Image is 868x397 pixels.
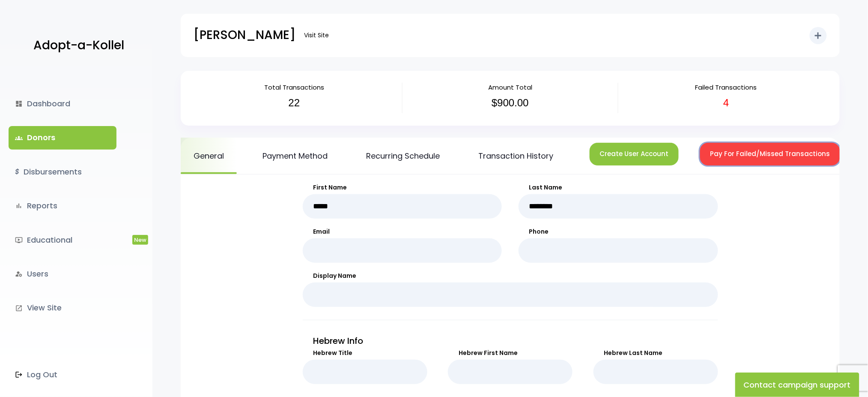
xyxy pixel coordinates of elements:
p: [PERSON_NAME] [194,24,295,46]
h3: 4 [625,97,828,109]
p: Hebrew Info [303,333,718,349]
label: Display Name [303,271,718,280]
label: Hebrew First Name [448,349,573,358]
i: $ [15,166,19,178]
a: launchView Site [9,296,116,319]
i: add [813,30,823,41]
label: Email [303,227,502,236]
label: Phone [519,227,718,236]
a: bar_chartReports [9,194,116,217]
a: General [181,138,237,174]
label: Hebrew Title [303,349,427,358]
span: Total Transactions [264,83,324,92]
i: launch [15,304,23,312]
a: groupsDonors [9,126,116,149]
label: Hebrew Last Name [594,349,718,358]
span: Failed Transactions [695,83,757,92]
label: First Name [303,183,502,192]
a: Adopt-a-Kollel [29,25,124,66]
i: bar_chart [15,202,23,210]
h3: 22 [193,97,396,109]
button: Contact campaign support [735,373,859,397]
i: manage_accounts [15,270,23,278]
button: Pay For Failed/Missed Transactions [700,143,840,165]
a: Transaction History [465,138,566,174]
label: Last Name [519,183,718,192]
a: Recurring Schedule [353,138,453,174]
i: ondemand_video [15,236,23,244]
p: Adopt-a-Kollel [33,35,124,56]
h3: $900.00 [409,97,612,109]
a: manage_accountsUsers [9,262,116,286]
a: $Disbursements [9,160,116,183]
a: Visit Site [300,27,333,44]
span: Amount Total [488,83,532,92]
span: New [132,235,148,245]
span: groups [15,134,23,142]
i: dashboard [15,100,23,108]
a: Log Out [9,363,116,386]
a: dashboardDashboard [9,92,116,115]
a: Payment Method [250,138,340,174]
a: ondemand_videoEducationalNew [9,229,116,252]
button: Create User Account [590,143,679,165]
button: add [810,27,827,44]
